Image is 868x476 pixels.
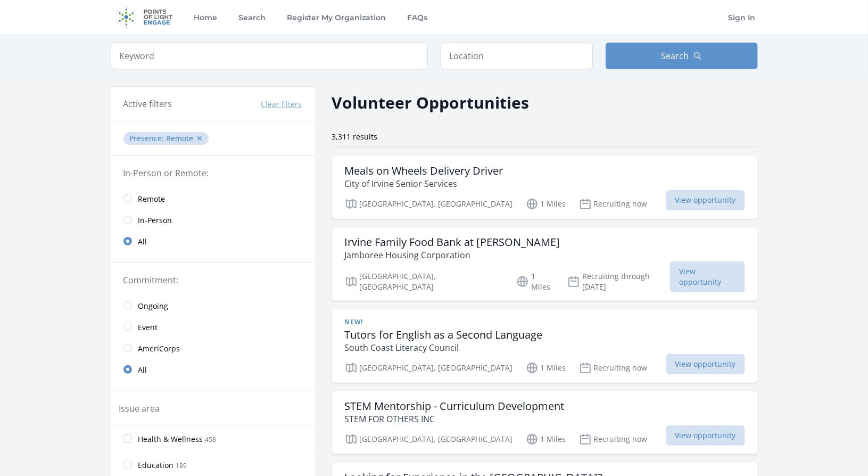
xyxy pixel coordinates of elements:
[579,198,648,210] p: Recruiting now
[579,362,648,374] p: Recruiting now
[666,190,745,210] span: View opportunity
[666,425,745,446] span: View opportunity
[345,433,513,446] p: [GEOGRAPHIC_DATA], [GEOGRAPHIC_DATA]
[138,365,147,375] span: All
[138,460,174,471] span: Education
[205,435,217,444] span: 458
[119,402,160,415] legend: Issue area
[345,341,543,354] p: South Coast Literacy Council
[662,50,689,62] span: Search
[176,461,187,470] span: 189
[123,461,132,469] input: Education 189
[567,271,670,292] p: Recruiting through [DATE]
[332,132,378,142] span: 3,311 results
[526,362,566,374] p: 1 Miles
[111,338,315,359] a: AmeriCorps
[441,43,593,69] input: Location
[138,322,158,333] span: Event
[111,188,315,209] a: Remote
[579,433,648,446] p: Recruiting now
[138,215,172,226] span: In-Person
[345,271,504,292] p: [GEOGRAPHIC_DATA], [GEOGRAPHIC_DATA]
[111,359,315,380] a: All
[138,236,147,247] span: All
[123,434,132,443] input: Health & Wellness 458
[332,391,758,454] a: STEM Mentorship - Curriculum Development STEM FOR OTHERS INC [GEOGRAPHIC_DATA], [GEOGRAPHIC_DATA]...
[138,343,180,354] span: AmeriCorps
[111,209,315,231] a: In-Person
[526,198,566,210] p: 1 Miles
[345,362,513,374] p: [GEOGRAPHIC_DATA], [GEOGRAPHIC_DATA]
[111,316,315,338] a: Event
[345,249,560,261] p: Jamboree Housing Corporation
[332,156,758,219] a: Meals on Wheels Delivery Driver City of Irvine Senior Services [GEOGRAPHIC_DATA], [GEOGRAPHIC_DAT...
[345,165,503,177] h3: Meals on Wheels Delivery Driver
[123,167,302,179] legend: In-Person or Remote:
[332,309,758,383] a: New! Tutors for English as a Second Language South Coast Literacy Council [GEOGRAPHIC_DATA], [GEO...
[123,274,302,286] legend: Commitment:
[666,354,745,374] span: View opportunity
[345,400,565,413] h3: STEM Mentorship - Curriculum Development
[345,413,565,425] p: STEM FOR OTHERS INC
[130,133,167,143] span: Presence :
[111,295,315,316] a: Ongoing
[197,133,203,144] button: ✕
[111,43,428,69] input: Keyword
[138,434,203,445] span: Health & Wellness
[345,236,560,249] h3: Irvine Family Food Bank at [PERSON_NAME]
[516,271,555,292] p: 1 Miles
[670,261,745,292] span: View opportunity
[138,194,166,204] span: Remote
[526,433,566,446] p: 1 Miles
[111,231,315,252] a: All
[167,133,194,143] span: Remote
[345,318,363,326] span: New!
[606,43,758,69] button: Search
[332,227,758,301] a: Irvine Family Food Bank at [PERSON_NAME] Jamboree Housing Corporation [GEOGRAPHIC_DATA], [GEOGRAP...
[123,97,172,110] h3: Active filters
[345,329,543,341] h3: Tutors for English as a Second Language
[261,99,302,110] button: Clear filters
[345,177,503,190] p: City of Irvine Senior Services
[332,91,530,114] h2: Volunteer Opportunities
[138,301,169,311] span: Ongoing
[345,198,513,210] p: [GEOGRAPHIC_DATA], [GEOGRAPHIC_DATA]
